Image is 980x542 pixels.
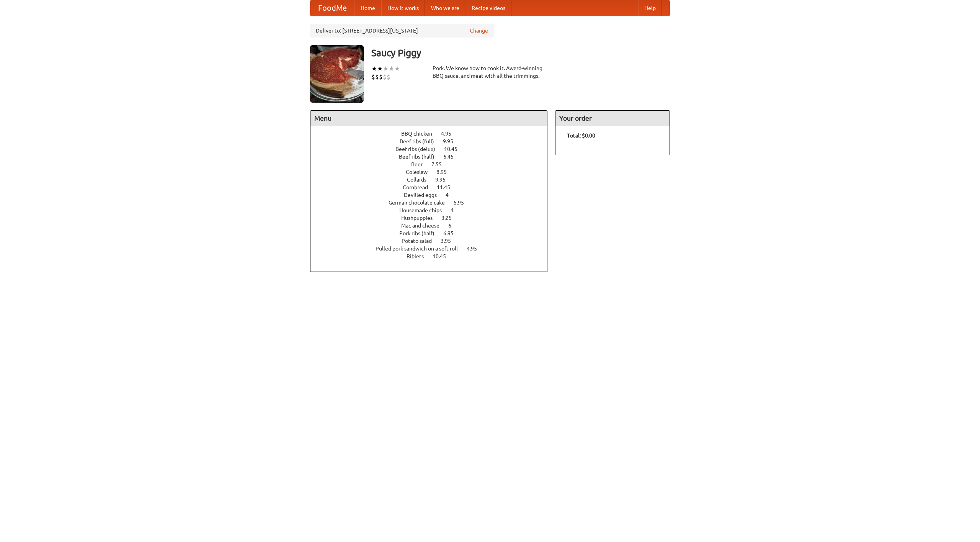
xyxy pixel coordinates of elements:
a: Who we are [425,0,465,16]
span: 6.45 [443,154,461,160]
span: Beer [411,161,430,167]
a: Beer 7.55 [411,161,456,167]
div: Pork. We know how to cook it. Award-winning BBQ sauce, and meat with all the trimmings. [433,64,547,80]
span: Mac and cheese [401,223,447,229]
span: Beef ribs (half) [399,154,442,160]
a: Mac and cheese 6 [401,223,465,229]
span: 4.95 [441,131,459,137]
a: Beef ribs (delux) 10.45 [395,146,472,152]
a: BBQ chicken 4.95 [401,131,465,137]
span: Hushpuppies [401,215,440,221]
span: 10.45 [433,253,454,259]
h4: Your order [555,111,670,126]
span: 5.95 [454,200,472,206]
a: Pulled pork sandwich on a soft roll 4.95 [376,246,491,252]
span: 4 [451,207,461,213]
a: Home [354,0,381,16]
a: Change [470,27,488,34]
li: ★ [377,64,383,73]
a: Coleslaw 8.95 [406,169,461,175]
li: $ [379,73,383,81]
a: Help [638,0,662,16]
li: ★ [389,64,394,73]
span: 3.25 [441,215,459,221]
span: Beef ribs (full) [400,138,442,144]
a: Beef ribs (full) 9.95 [400,138,467,144]
span: Beef ribs (delux) [395,146,443,152]
span: 4.95 [467,246,485,252]
span: 10.45 [444,146,465,152]
span: Coleslaw [406,169,435,175]
span: 3.95 [441,238,459,244]
a: FoodMe [310,0,354,16]
a: German chocolate cake 5.95 [389,200,478,206]
a: Riblets 10.45 [407,253,460,259]
span: 8.95 [436,169,454,175]
span: 9.95 [443,138,461,144]
b: Total: $0.00 [567,133,595,139]
li: $ [383,73,387,81]
span: Pulled pork sandwich on a soft roll [376,246,465,252]
a: Devilled eggs 4 [404,192,463,198]
a: Pork ribs (half) 6.95 [399,230,468,236]
li: $ [387,73,390,81]
span: German chocolate cake [389,200,452,206]
a: Recipe videos [465,0,511,16]
span: 11.45 [437,184,458,190]
span: 6.95 [443,230,461,236]
li: $ [371,73,375,81]
a: Housemade chips 4 [399,207,468,213]
li: ★ [394,64,400,73]
span: Pork ribs (half) [399,230,442,236]
a: Cornbread 11.45 [403,184,464,190]
span: 7.55 [431,161,449,167]
li: ★ [383,64,389,73]
a: Potato salad 3.95 [402,238,465,244]
div: Deliver to: [STREET_ADDRESS][US_STATE] [310,24,494,38]
h3: Saucy Piggy [371,45,670,61]
li: $ [375,73,379,81]
span: Potato salad [402,238,439,244]
span: Housemade chips [399,207,449,213]
span: Devilled eggs [404,192,444,198]
a: Beef ribs (half) 6.45 [399,154,468,160]
li: ★ [371,64,377,73]
a: Collards 9.95 [407,177,460,183]
span: BBQ chicken [401,131,440,137]
img: angular.jpg [310,45,364,103]
h4: Menu [310,111,547,126]
span: 4 [446,192,456,198]
a: Hushpuppies 3.25 [401,215,466,221]
span: Riblets [407,253,431,259]
span: Cornbread [403,184,436,190]
span: Collards [407,177,434,183]
a: How it works [381,0,425,16]
span: 6 [448,223,459,229]
span: 9.95 [435,177,453,183]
